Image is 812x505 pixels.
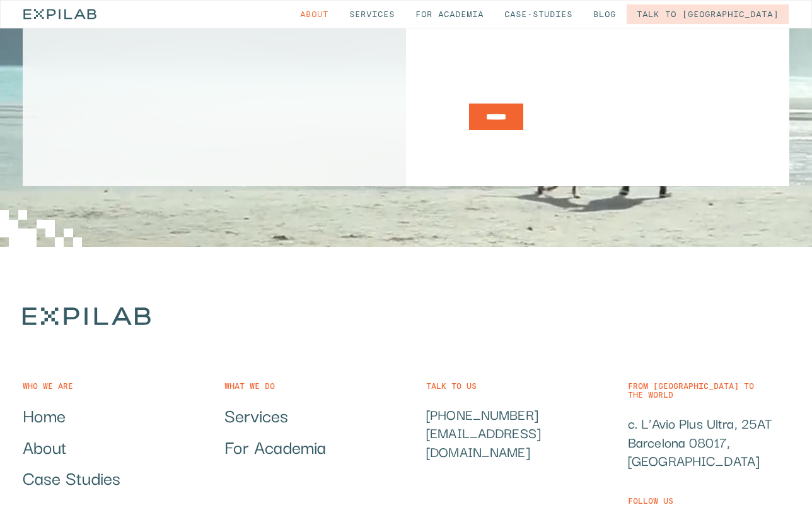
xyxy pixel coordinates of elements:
[339,4,405,24] a: Services
[494,4,583,24] a: Case-studies
[628,413,789,470] p: c. L’Avio Plus Ultra, 25AT Barcelona 08017, [GEOGRAPHIC_DATA]
[23,405,66,425] a: Home
[469,49,661,98] iframe: reCAPTCHA
[583,4,626,24] a: Blog
[224,405,288,425] a: Services
[224,382,275,391] div: what we do
[426,422,540,461] a: [EMAIL_ADDRESS][DOMAIN_NAME]
[23,1,96,28] a: home
[426,382,477,391] div: talk to us
[23,382,73,391] div: who we are
[23,467,120,487] a: Case Studies
[627,4,789,24] a: Talk to [GEOGRAPHIC_DATA]
[224,436,326,456] a: For Academia
[290,4,339,24] a: About
[23,436,67,456] a: About
[426,403,538,424] a: [PHONE_NUMBER]
[405,4,494,24] a: for Academia
[628,382,789,400] div: from [GEOGRAPHIC_DATA] to the world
